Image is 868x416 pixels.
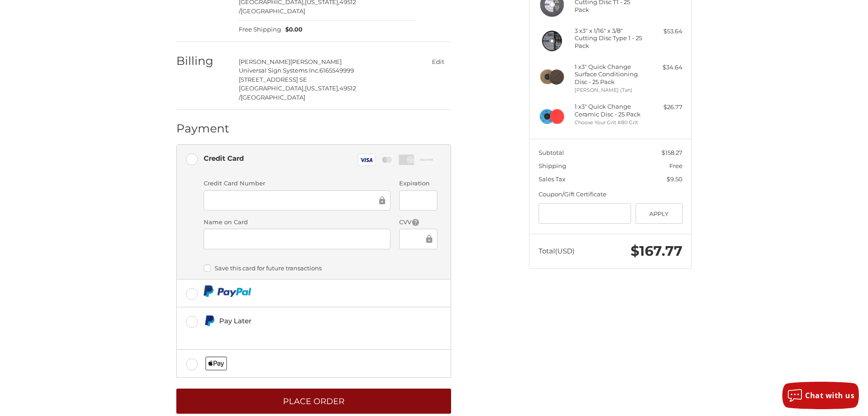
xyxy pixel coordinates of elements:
[406,234,424,244] iframe: Secure Credit Card Frame - CVV
[662,149,683,156] span: $158.27
[241,7,305,15] span: [GEOGRAPHIC_DATA]
[239,58,290,65] span: [PERSON_NAME]
[241,94,305,101] span: [GEOGRAPHIC_DATA]
[539,190,683,199] div: Coupon/Gift Certificate
[204,315,215,326] img: Pay Later icon
[539,247,575,255] span: Total (USD)
[406,195,431,205] iframe: Secure Credit Card Frame - Expiration Date
[669,162,683,169] span: Free
[647,27,683,36] div: $53.64
[204,218,390,227] label: Name on Card
[281,25,303,34] span: $0.00
[305,84,339,92] span: [US_STATE],
[636,203,683,224] button: Apply
[805,390,854,400] span: Chat with us
[782,382,859,409] button: Chat with us
[204,151,244,166] div: Credit Card
[539,162,566,169] span: Shipping
[575,27,644,49] h4: 3 x 3" x 1/16" x 3/8" Cutting Disc Type 1 - 25 Pack
[575,119,644,126] li: Choose Your Grit #80 Grit
[539,149,564,156] span: Subtotal
[239,67,319,74] span: Universal Sign Systems Inc.
[399,218,437,227] label: CVV
[239,84,356,101] span: 49512 /
[204,285,252,297] img: PayPal icon
[210,234,384,244] iframe: Secure Credit Card Frame - Cardholder Name
[575,103,644,118] h4: 1 x 3" Quick Change Ceramic Disc - 25 Pack
[176,54,230,68] h2: Billing
[399,179,437,188] label: Expiration
[239,76,307,83] span: [STREET_ADDRESS] SE
[219,313,388,328] div: Pay Later
[205,357,227,370] img: Applepay icon
[239,84,305,92] span: [GEOGRAPHIC_DATA],
[176,389,451,414] button: Place Order
[667,175,683,183] span: $9.50
[239,25,281,34] span: Free Shipping
[204,264,437,272] label: Save this card for future transactions
[575,86,644,94] li: [PERSON_NAME] (Tan)
[290,58,342,65] span: [PERSON_NAME]
[425,55,451,68] button: Edit
[647,63,683,72] div: $34.64
[204,330,389,338] iframe: PayPal Message 1
[539,175,565,183] span: Sales Tax
[539,203,632,224] input: Gift Certificate or Coupon Code
[210,195,377,205] iframe: Secure Credit Card Frame - Credit Card Number
[319,67,354,74] span: 6165549999
[575,63,644,85] h4: 1 x 3" Quick Change Surface Conditioning Disc - 25 Pack
[176,121,230,136] h2: Payment
[204,179,390,188] label: Credit Card Number
[647,103,683,112] div: $26.77
[631,242,683,259] span: $167.77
